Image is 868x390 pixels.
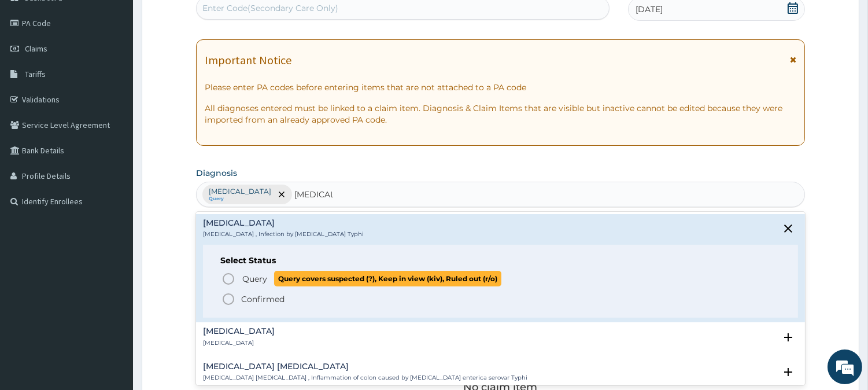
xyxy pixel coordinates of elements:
img: d_794563401_company_1708531726252_794563401 [21,58,47,87]
p: [MEDICAL_DATA] [203,339,275,347]
i: open select status [781,330,795,344]
p: [MEDICAL_DATA] [209,187,271,196]
p: Please enter PA codes before entering items that are not attached to a PA code [205,82,796,93]
span: remove selection option [276,189,287,200]
span: Query covers suspected (?), Keep in view (kiv), Ruled out (r/o) [274,271,501,286]
span: Tariffs [25,69,46,79]
i: open select status [781,365,795,379]
i: status option query [221,272,235,286]
h1: Important Notice [205,54,291,67]
div: Minimize live chat window [190,6,217,34]
label: Diagnosis [196,167,237,179]
div: Chat with us now [60,65,194,80]
h4: [MEDICAL_DATA] [203,327,275,336]
h4: [MEDICAL_DATA] [203,219,364,227]
p: Confirmed [241,293,285,305]
textarea: Type your message and hit 'Enter' [6,264,220,304]
p: [MEDICAL_DATA] [MEDICAL_DATA] , Inflammation of colon caused by [MEDICAL_DATA] enterica serovar T... [203,374,527,382]
i: close select status [781,222,795,236]
span: Claims [25,43,47,54]
p: All diagnoses entered must be linked to a claim item. Diagnosis & Claim Items that are visible bu... [205,102,796,126]
span: [DATE] [636,3,663,15]
h6: Select Status [220,256,781,265]
div: Enter Code(Secondary Care Only) [202,2,338,14]
span: Query [242,273,267,285]
i: status option filled [221,292,235,306]
span: We're online! [67,120,160,237]
small: Query [209,196,271,202]
h4: [MEDICAL_DATA] [MEDICAL_DATA] [203,362,527,371]
p: [MEDICAL_DATA] , Infection by [MEDICAL_DATA] Typhi [203,230,364,238]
